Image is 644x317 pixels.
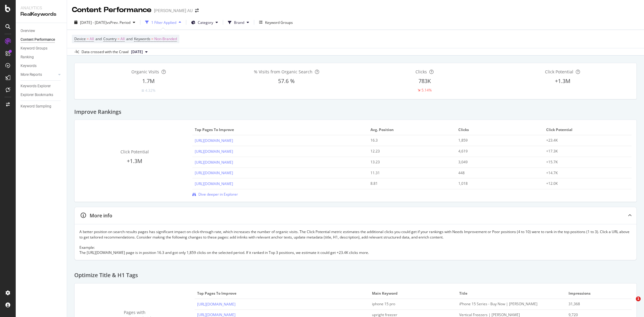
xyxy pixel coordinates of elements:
div: 3,049 [458,159,533,165]
div: +23.4K [546,138,621,143]
a: [URL][DOMAIN_NAME] [197,302,235,307]
span: Main Keyword [372,291,453,296]
button: 1 Filter Applied [143,18,184,27]
div: More info [90,212,112,219]
div: 5.14% [421,88,432,93]
div: iphone 15 pro [372,301,446,307]
div: Keyword Sampling [21,103,51,110]
div: [PERSON_NAME] AU [154,8,193,14]
iframe: Intercom live chat [623,296,638,311]
span: = [151,36,153,41]
span: Organic Visits [131,69,159,75]
div: iPhone 15 Series - Buy Now | Harvey Norman [459,301,553,307]
div: +17.3K [546,149,621,154]
div: +12.0K [546,181,621,186]
span: Category [198,20,213,25]
button: [DATE] [129,48,150,56]
span: Clicks [415,69,427,75]
div: 31,368 [569,301,623,307]
span: 1.7M [142,77,155,85]
div: 1,859 [458,138,533,143]
a: [URL][DOMAIN_NAME] [195,170,233,175]
div: Keyword Groups [21,45,47,52]
div: 4.32% [145,88,155,93]
button: Category [189,18,220,27]
div: 448 [458,170,533,176]
a: [URL][DOMAIN_NAME] [195,138,233,143]
a: Content Performance [21,37,62,43]
span: All [120,35,125,43]
div: +15.7K [546,159,621,165]
span: Dive deeper in Explorer [198,192,238,197]
span: = [87,36,89,41]
span: Click Potential [120,149,149,155]
button: Brand [226,18,252,27]
div: More Reports [21,72,42,78]
span: Click Potential [545,69,573,75]
a: Keyword Sampling [21,103,62,110]
a: Ranking [21,54,62,60]
div: Keyword Groups [265,20,293,25]
button: [DATE] - [DATE]vsPrev. Period [72,18,138,27]
a: Explorer Bookmarks [21,92,62,98]
div: Explorer Bookmarks [21,92,53,98]
div: Keywords [21,63,37,69]
div: Content Performance [21,37,55,43]
div: Content Performance [72,5,152,15]
span: Top pages to improve [197,291,366,296]
span: % Visits from Organic Search [254,69,312,75]
div: 16.3 [370,138,445,143]
span: Non-Branded [154,35,177,43]
span: Top pages to improve [195,127,364,133]
div: 12.23 [370,149,445,154]
img: Equal [142,90,144,91]
button: Keyword Groups [257,18,295,27]
span: and [126,36,133,41]
span: All [90,35,94,43]
div: 13.23 [370,159,445,165]
div: RealKeywords [21,11,62,18]
span: Country [103,36,117,41]
div: Analytics [21,5,62,11]
div: Overview [21,28,35,34]
span: 2025 Aug. 3rd [131,49,143,55]
span: +1.3M [127,157,142,165]
a: [URL][DOMAIN_NAME] [195,149,233,154]
span: 57.6 % [278,77,295,85]
span: title [459,291,562,296]
a: Keywords [21,63,62,69]
a: [URL][DOMAIN_NAME] [195,160,233,165]
span: Click Potential [546,127,628,133]
a: Keywords Explorer [21,83,62,89]
div: Keywords Explorer [21,83,51,89]
h2: Improve Rankings [74,109,121,115]
span: = [117,36,120,41]
span: Keywords [134,36,150,41]
span: Brand [234,20,244,25]
a: Overview [21,28,62,34]
span: vs Prev. Period [107,20,130,25]
div: 11.31 [370,170,445,176]
div: +14.7K [546,170,621,176]
h2: Optimize Title & H1 Tags [74,272,138,278]
span: Device [74,36,86,41]
span: 1 [636,296,641,301]
span: Avg. Position [370,127,452,133]
a: Dive deeper in Explorer [192,192,238,197]
span: 783K [418,77,431,85]
span: and [95,36,102,41]
div: Ranking [21,54,34,60]
div: 8.81 [370,181,445,186]
span: Clicks [458,127,540,133]
a: More Reports [21,72,56,78]
span: +1.3M [555,77,570,85]
a: Keyword Groups [21,45,62,52]
div: A better position on search results pages has significant impact on click-through rate, which inc... [79,229,632,255]
div: arrow-right-arrow-left [195,8,199,13]
div: 4,619 [458,149,533,154]
div: 1,018 [458,181,533,186]
div: 1 Filter Applied [151,20,176,25]
a: [URL][DOMAIN_NAME] [195,181,233,186]
span: [DATE] - [DATE] [80,20,107,25]
div: Data crossed with the Crawl [82,49,129,55]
